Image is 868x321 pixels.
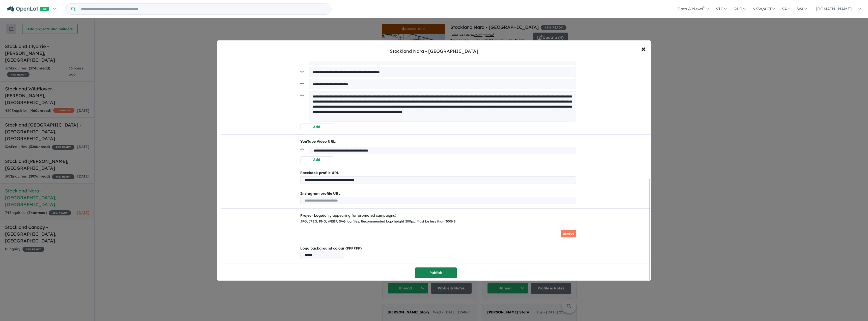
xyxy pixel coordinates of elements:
b: Instagram profile URL [300,191,341,196]
img: drag.svg [300,94,304,97]
b: Logo background colour (FFFFFF) [300,245,576,252]
img: drag.svg [300,82,304,85]
div: Stockland Nara - [GEOGRAPHIC_DATA] [390,48,478,55]
img: Stockland%20Nara%20-%20Beaconsfield%20___1747194270.png [300,226,364,241]
button: Add [300,124,333,130]
input: Try estate name, suburb, builder or developer [76,4,330,14]
img: drag.svg [300,69,304,73]
b: Facebook profile URL [300,170,339,175]
img: drag.svg [300,148,304,152]
button: Remove [561,230,576,237]
button: Publish [415,267,457,278]
span: [DOMAIN_NAME]... [816,6,855,11]
p: YouTube Video URL: [300,139,576,145]
b: Project Logo [300,213,323,218]
span: × [641,43,646,54]
div: JPG, JPEG, PNG, WEBP, SVG log files. Recommended logo height 200px. Must be less than 300KB [300,219,576,224]
img: Openlot PRO Logo White [7,6,49,12]
div: (only appearing for promoted campaigns) [300,213,576,219]
button: Add [300,156,333,163]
